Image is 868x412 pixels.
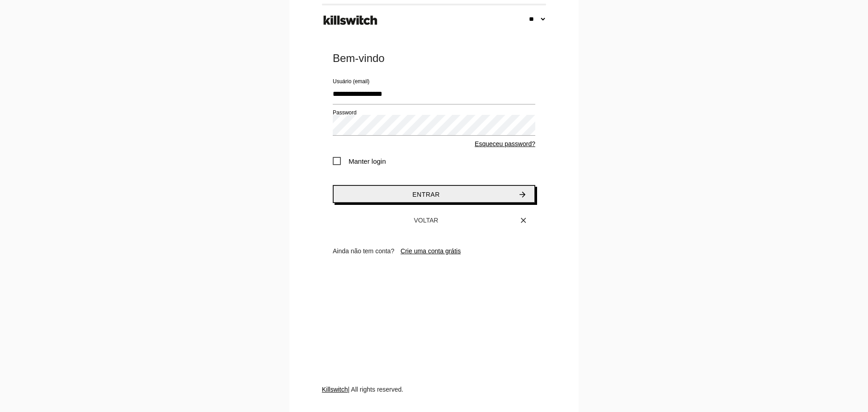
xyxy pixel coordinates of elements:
[322,386,348,393] a: Killswitch
[333,156,386,167] span: Manter login
[414,217,439,224] span: Voltar
[333,51,535,66] div: Bem-vindo
[333,77,369,85] label: Usuário (email)
[322,385,546,412] div: | All rights reserved.
[321,12,379,28] img: ks-logo-black-footer.png
[333,109,357,117] label: Password
[401,247,461,255] a: Crie uma conta grátis
[333,247,394,255] span: Ainda não tem conta?
[519,212,528,228] i: close
[518,186,527,203] i: arrow_forward
[333,185,535,203] button: Entrararrow_forward
[412,191,440,198] span: Entrar
[475,140,535,147] a: Esqueceu password?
